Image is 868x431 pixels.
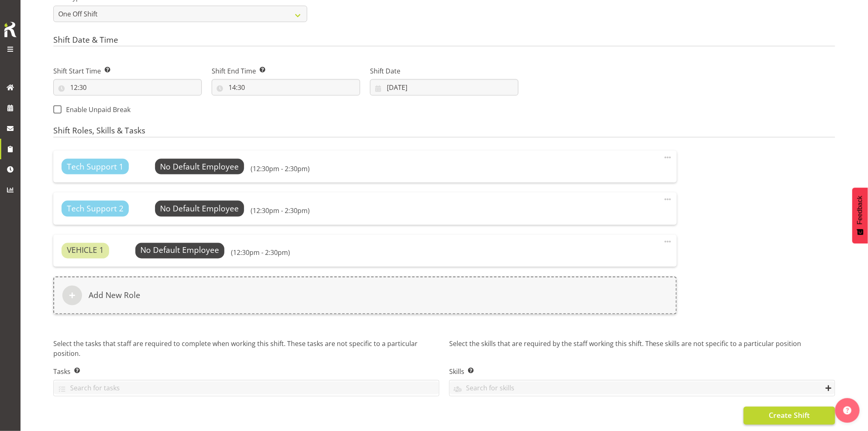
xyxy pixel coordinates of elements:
[67,245,104,257] span: VEHICLE 1
[53,79,202,96] input: Click to select...
[53,35,835,47] h4: Shift Date & Time
[53,66,202,76] label: Shift Start Time
[251,206,310,215] h6: (12:30pm - 2:30pm)
[89,291,140,300] h6: Add New Role
[450,382,835,394] input: Search for skills
[449,339,835,360] p: Select the skills that are required by the staff working this shift. These skills are not specifi...
[251,165,310,173] h6: (12:30pm - 2:30pm)
[2,21,18,39] img: Rosterit icon logo
[449,367,835,377] label: Skills
[53,367,439,377] label: Tasks
[160,161,239,172] span: No Default Employee
[852,188,868,243] button: Feedback - Show survey
[67,203,123,215] span: Tech Support 2
[231,249,290,257] h6: (12:30pm - 2:30pm)
[62,105,130,114] span: Enable Unpaid Break
[370,79,519,96] input: Click to select...
[370,66,519,76] label: Shift Date
[53,339,439,360] p: Select the tasks that staff are required to complete when working this shift. These tasks are not...
[744,407,835,425] button: Create Shift
[67,161,123,173] span: Tech Support 1
[140,245,219,256] span: No Default Employee
[212,79,360,96] input: Click to select...
[212,66,360,76] label: Shift End Time
[54,382,439,394] input: Search for tasks
[769,410,810,421] span: Create Shift
[857,196,864,225] span: Feedback
[160,203,239,214] span: No Default Employee
[53,126,835,138] h4: Shift Roles, Skills & Tasks
[843,406,852,415] img: help-xxl-2.png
